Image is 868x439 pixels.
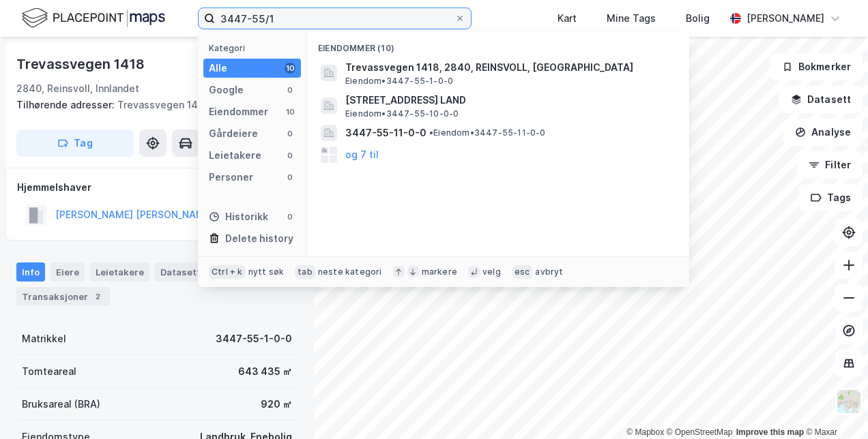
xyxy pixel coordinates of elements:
[225,230,293,247] div: Delete history
[209,125,258,142] div: Gårdeiere
[607,10,656,27] div: Mine Tags
[307,32,689,57] div: Eiendommer (10)
[209,147,261,164] div: Leietakere
[345,76,453,87] span: Eiendom • 3447-55-1-0-0
[295,265,315,279] div: tab
[512,265,533,279] div: esc
[800,374,868,439] div: Kontrollprogram for chat
[345,108,459,119] span: Eiendom • 3447-55-10-0-0
[626,427,664,437] a: Mapbox
[345,125,426,141] span: 3447-55-11-0-0
[285,106,295,117] div: 10
[535,267,563,277] div: avbryt
[22,396,100,412] div: Bruksareal (BRA)
[50,262,85,282] div: Eiere
[261,396,292,412] div: 920 ㎡
[16,287,110,306] div: Transaksjoner
[747,10,824,27] div: [PERSON_NAME]
[345,147,379,163] button: og 7 til
[238,363,292,380] div: 643 435 ㎡
[209,60,227,76] div: Alle
[16,97,287,113] div: Trevassvegen 1420
[285,211,295,222] div: 0
[318,267,382,277] div: neste kategori
[779,86,863,113] button: Datasett
[429,127,546,138] span: Eiendom • 3447-55-11-0-0
[285,63,295,74] div: 10
[209,209,268,225] div: Historikk
[799,184,863,211] button: Tags
[16,130,134,157] button: Tag
[209,104,268,120] div: Eiendommer
[16,80,139,97] div: 2840, Reinsvoll, Innlandet
[90,262,149,282] div: Leietakere
[16,99,117,110] span: Tilhørende adresser:
[285,128,295,139] div: 0
[91,290,104,303] div: 2
[248,267,285,277] div: nytt søk
[209,82,244,98] div: Google
[285,85,295,95] div: 0
[422,267,457,277] div: markere
[22,6,165,30] img: logo.f888ab2527a4732fd821a326f86c7f29.svg
[209,265,246,279] div: Ctrl + k
[797,151,863,179] button: Filter
[209,43,301,53] div: Kategori
[216,331,292,347] div: 3447-55-1-0-0
[345,92,673,108] span: [STREET_ADDRESS] LAND
[215,8,454,29] input: Søk på adresse, matrikkel, gårdeiere, leietakere eller personer
[16,262,45,282] div: Info
[770,53,863,80] button: Bokmerker
[667,427,733,437] a: OpenStreetMap
[285,150,295,161] div: 0
[783,119,863,146] button: Analyse
[800,374,868,439] iframe: Chat Widget
[155,262,206,282] div: Datasett
[429,127,433,138] span: •
[482,267,501,277] div: velg
[345,59,673,76] span: Trevassvegen 1418, 2840, REINSVOLL, [GEOGRAPHIC_DATA]
[209,169,253,185] div: Personer
[686,10,710,27] div: Bolig
[285,172,295,183] div: 0
[22,363,76,380] div: Tomteareal
[736,427,804,437] a: Improve this map
[558,10,577,27] div: Kart
[17,179,297,196] div: Hjemmelshaver
[22,331,66,347] div: Matrikkel
[16,53,147,75] div: Trevassvegen 1418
